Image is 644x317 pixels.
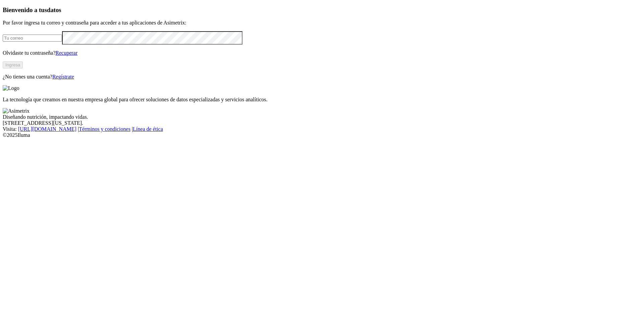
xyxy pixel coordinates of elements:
img: Asimetrix [3,108,30,114]
a: [URL][DOMAIN_NAME] [18,126,76,132]
button: Ingresa [3,61,23,68]
input: Tu correo [3,35,62,42]
div: [STREET_ADDRESS][US_STATE]. [3,120,641,126]
span: datos [47,6,61,13]
img: Logo [3,85,19,91]
div: © 2025 Iluma [3,132,641,138]
p: Olvidaste tu contraseña? [3,50,641,56]
div: Diseñando nutrición, impactando vidas. [3,114,641,120]
a: Recuperar [55,50,77,56]
p: La tecnología que creamos en nuestra empresa global para ofrecer soluciones de datos especializad... [3,97,641,103]
p: Por favor ingresa tu correo y contraseña para acceder a tus aplicaciones de Asimetrix: [3,20,641,26]
h3: Bienvenido a tus [3,6,641,14]
div: Visita : | | [3,126,641,132]
a: Términos y condiciones [79,126,130,132]
a: Línea de ética [133,126,163,132]
p: ¿No tienes una cuenta? [3,74,641,80]
a: Regístrate [52,74,74,80]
